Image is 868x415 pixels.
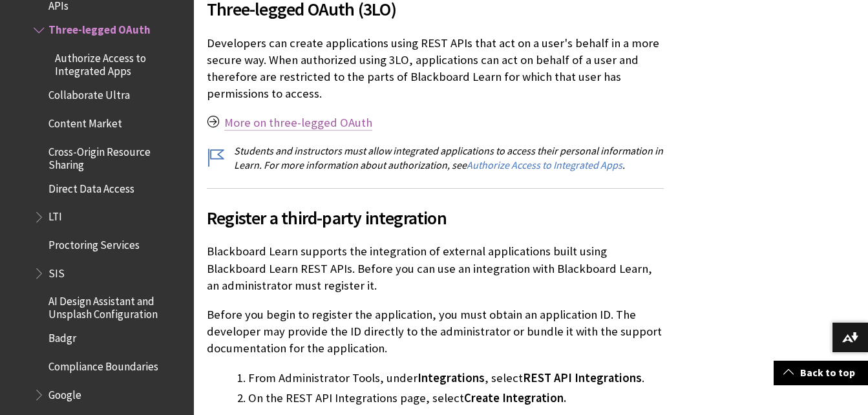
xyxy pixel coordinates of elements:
[48,291,185,321] span: AI Design Assistant and Unsplash Configuration
[48,262,65,280] span: SIS
[248,389,664,407] li: On the REST API Integrations page, select
[207,204,664,231] span: Register a third-party integration
[464,390,566,405] span: Create Integration.
[418,370,485,385] span: Integrations
[48,356,158,373] span: Compliance Boundaries
[48,84,130,101] span: Collaborate Ultra
[234,144,663,171] span: Students and instructors must allow integrated applications to access their personal information ...
[248,369,664,387] li: From Administrator Tools, under , select .
[55,47,185,78] span: Authorize Access to Integrated Apps
[224,115,372,131] a: More on three-legged OAuth
[48,328,76,345] span: Badgr
[207,243,664,294] p: Blackboard Learn supports the integration of external applications built using Blackboard Learn R...
[48,141,185,171] span: Cross-Origin Resource Sharing
[622,158,625,171] span: .
[467,158,622,172] a: Authorize Access to Integrated Apps
[48,384,81,401] span: Google
[48,178,134,195] span: Direct Data Access
[523,370,642,385] span: REST API Integrations
[207,35,664,103] p: Developers can create applications using REST APIs that act on a user's behalf in a more secure w...
[48,112,122,130] span: Content Market
[774,361,868,385] a: Back to top
[48,19,151,37] span: Three-legged OAuth
[467,158,622,171] span: Authorize Access to Integrated Apps
[207,306,664,357] p: Before you begin to register the application, you must obtain an application ID. The developer ma...
[48,206,62,224] span: LTI
[48,234,140,251] span: Proctoring Services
